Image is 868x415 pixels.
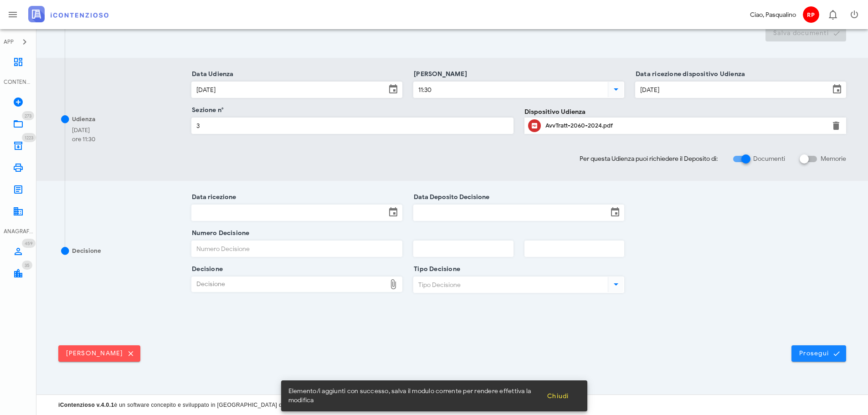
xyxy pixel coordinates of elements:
[22,261,32,270] span: Distintivo
[189,106,224,115] label: Sezione n°
[58,345,140,362] button: [PERSON_NAME]
[800,4,822,26] button: RP
[22,111,34,120] span: Distintivo
[22,133,36,142] span: Distintivo
[28,6,108,22] img: logo-text-2x.png
[414,82,606,97] input: Ora Udienza
[4,227,33,236] div: ANAGRAFICA
[192,277,386,292] div: Decisione
[72,126,95,135] div: [DATE]
[25,135,33,141] span: 1223
[799,349,839,358] span: Prosegui
[831,120,842,131] button: Elimina
[58,402,114,408] strong: iContenzioso v.4.0.1
[22,239,36,248] span: Distintivo
[580,154,718,164] span: Per questa Udienza puoi richiedere il Deposito di:
[539,388,576,404] button: Chiudi
[192,118,513,133] input: Sezione n°
[192,241,402,256] input: Numero Decisione
[411,70,467,79] label: [PERSON_NAME]
[803,6,819,23] span: RP
[189,229,249,238] label: Numero Decisione
[72,135,95,144] div: ore 11:30
[528,119,541,132] button: Clicca per aprire un'anteprima del file o scaricarlo
[25,113,31,119] span: 273
[25,241,33,246] span: 459
[66,349,133,358] span: [PERSON_NAME]
[189,265,223,274] label: Decisione
[524,107,586,117] label: Dispositivo Udienza
[633,70,745,79] label: Data ricezione dispositivo Udienza
[791,345,846,362] button: Prosegui
[25,262,30,268] span: 35
[72,115,95,124] div: Udienza
[414,277,606,292] input: Tipo Decisione
[72,246,101,256] div: Decisione
[750,10,796,20] div: Ciao, Pasqualino
[753,154,785,164] label: Documenti
[288,387,539,405] span: Elemento/i aggiunti con successo, salva il modulo corrente per rendere effettiva la modifica
[411,265,460,274] label: Tipo Decisione
[547,392,569,400] span: Chiudi
[822,4,843,26] button: Distintivo
[4,78,33,86] div: CONTENZIOSO
[545,118,825,133] div: Clicca per aprire un'anteprima del file o scaricarlo
[545,122,825,129] div: AvvTratt-2060-2024.pdf
[189,70,234,79] label: Data Udienza
[821,154,846,164] label: Memorie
